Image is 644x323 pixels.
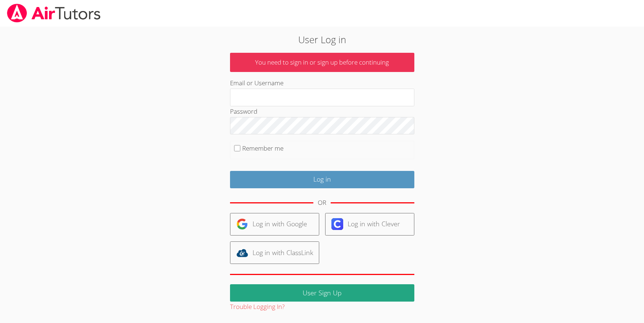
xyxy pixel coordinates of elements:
[230,171,414,188] input: Log in
[6,4,101,23] img: airtutors_banner-c4298cdbf04f3fff15de1276eac7730deb9818008684d7c2e4769d2f7ddbe033.png
[230,284,414,302] a: User Sign Up
[318,197,326,208] div: OR
[230,213,319,236] a: Log in with Google
[236,218,248,230] img: google-logo-50288ca7cdecda66e5e0955fdab243c47b7ad437acaf1139b6f446037453330a.svg
[230,79,283,87] label: Email or Username
[331,218,343,230] img: clever-logo-6eab21bc6e7a338710f1a6ff85c0baf02591cd810cc4098c63d3a4b26e2feb20.svg
[230,302,285,312] button: Trouble Logging In?
[230,241,319,264] a: Log in with ClassLink
[325,213,414,236] a: Log in with Clever
[148,32,496,47] h2: User Log in
[236,247,248,259] img: classlink-logo-d6bb404cc1216ec64c9a2012d9dc4662098be43eaf13dc465df04b49fa7ab582.svg
[242,144,283,152] label: Remember me
[230,53,414,72] p: You need to sign in or sign up before continuing
[230,107,257,116] label: Password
